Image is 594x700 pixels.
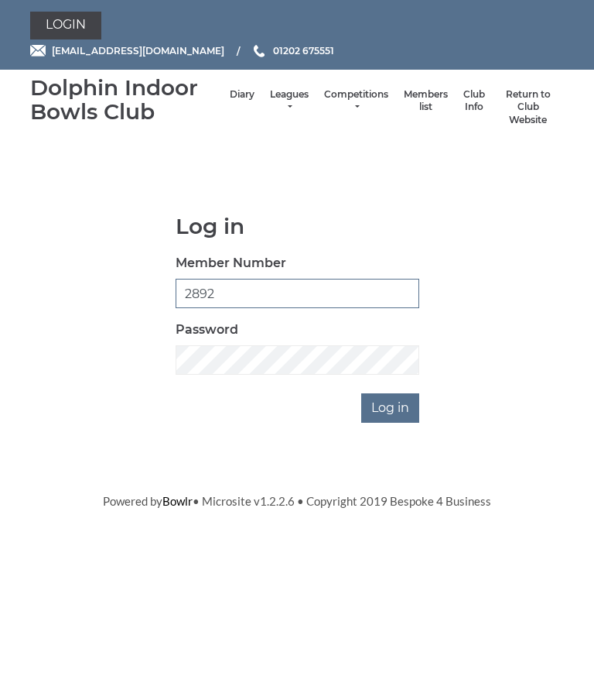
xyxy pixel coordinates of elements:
a: Login [30,12,101,39]
span: [EMAIL_ADDRESS][DOMAIN_NAME] [52,45,224,57]
a: Email [EMAIL_ADDRESS][DOMAIN_NAME] [30,43,224,58]
a: Club Info [463,88,485,114]
a: Leagues [270,88,309,114]
span: Powered by • Microsite v1.2.2.6 • Copyright 2019 Bespoke 4 Business [103,494,491,508]
label: Member Number [176,254,286,273]
img: Phone us [254,45,265,57]
a: Competitions [324,88,388,114]
label: Password [176,321,238,339]
img: Email [30,45,46,57]
a: Bowlr [162,494,193,508]
span: 01202 675551 [273,45,334,57]
a: Phone us 01202 675551 [251,43,334,58]
a: Return to Club Website [500,88,556,127]
a: Diary [230,88,254,101]
div: Dolphin Indoor Bowls Club [30,76,222,124]
h1: Log in [176,214,419,238]
a: Members list [404,88,448,114]
input: Log in [361,393,419,423]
